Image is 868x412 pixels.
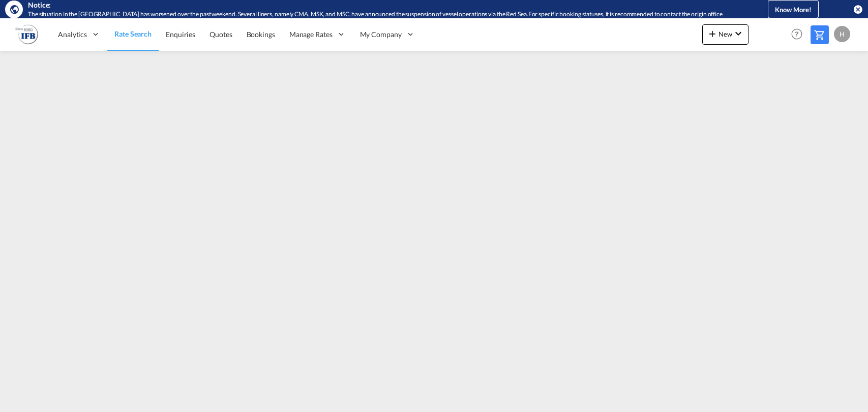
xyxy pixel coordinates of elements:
span: Know More! [775,6,812,14]
md-icon: icon-earth [9,4,19,14]
md-icon: icon-chevron-down [732,27,744,40]
div: H [834,26,850,42]
span: New [706,30,744,38]
span: Bookings [247,30,275,39]
span: Manage Rates [289,29,333,40]
a: Enquiries [159,18,202,51]
a: Bookings [240,18,282,51]
span: Quotes [209,30,232,39]
div: Manage Rates [282,18,353,51]
a: Quotes [202,18,239,51]
span: Rate Search [114,29,152,38]
button: icon-close-circle [853,4,863,14]
span: My Company [360,29,402,40]
div: The situation in the Red Sea has worsened over the past weekend. Several liners, namely CMA, MSK,... [28,10,734,19]
img: b628ab10256c11eeb52753acbc15d091.png [15,23,38,46]
a: Rate Search [107,18,159,51]
md-icon: icon-plus 400-fg [706,27,719,40]
div: Analytics [51,18,107,51]
span: Help [788,25,805,43]
button: icon-plus 400-fgNewicon-chevron-down [702,24,749,45]
span: Analytics [58,29,87,40]
div: My Company [353,18,422,51]
div: Help [788,25,811,44]
span: Enquiries [166,30,195,39]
